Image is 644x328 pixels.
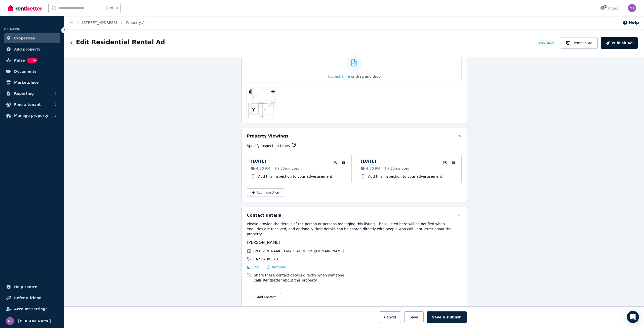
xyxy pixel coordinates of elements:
[368,174,442,179] label: Add this inspection to your advertisement
[427,311,467,323] button: Save & Publish
[328,74,350,78] span: Upload a file
[628,4,636,12] img: Michael Josefski
[27,58,37,63] span: BETA
[18,318,51,324] span: [PERSON_NAME]
[600,6,618,11] div: Inbox
[623,20,639,26] button: Help
[4,100,60,110] button: Find a tenant
[126,21,147,25] a: Property Ad
[603,5,607,8] span: 14
[262,265,263,270] span: |
[14,68,36,74] span: Documents
[4,77,60,87] a: Marketplace
[272,265,286,270] span: Remove
[4,28,20,31] span: ORGANISE
[116,6,118,10] span: k
[390,166,409,171] span: 30 minutes
[247,143,290,148] p: Specify inspection times
[253,257,278,262] span: 0421 288 323
[4,88,60,99] button: Reporting
[14,79,38,85] span: Marketplace
[4,304,60,314] a: Account settings
[247,212,281,218] h5: Contact details
[14,90,34,97] span: Reporting
[254,273,353,283] label: Share these contact details directly when someone calls RentBetter about this property
[14,306,48,312] span: Account settings
[351,74,381,78] span: or drag and drop
[14,284,37,290] span: Help centre
[247,265,259,270] button: Edit
[539,41,554,45] span: Published
[361,158,376,164] p: [DATE]
[82,21,117,25] a: [STREET_ADDRESS]
[76,38,165,46] h1: Edit Residential Rental Ad
[64,16,153,29] nav: Breadcrumb
[4,44,60,54] a: Add property
[14,46,41,52] span: Add property
[8,4,42,12] img: RentBetter
[247,188,284,197] button: Add inspection
[6,317,14,325] img: Michael Josefski
[14,113,48,119] span: Manage property
[14,295,42,301] span: Refer a friend
[561,37,598,49] button: Remove Ad
[247,133,289,139] h5: Property Viewings
[366,166,380,171] span: 4:30 PM
[14,102,41,108] span: Find a tenant
[247,221,462,237] p: Please provide the details of the person or persons managing this listing. Those listed here will...
[14,57,25,63] span: Pulse
[247,240,280,245] span: [PERSON_NAME]
[266,265,286,270] button: Remove
[328,74,381,79] button: Upload a file or drag and drop
[4,111,60,121] button: Manage property
[253,249,344,254] span: [PERSON_NAME][EMAIL_ADDRESS][DOMAIN_NAME]
[4,66,60,76] a: Documents
[106,5,114,11] span: Ctrl
[4,282,60,292] a: Help centre
[627,311,639,323] div: Open Intercom Messenger
[14,35,35,41] span: Properties
[251,158,266,164] p: [DATE]
[601,37,638,49] button: Publish Ad
[4,33,60,43] a: Properties
[4,55,60,65] a: PulseBETA
[252,265,259,270] span: Edit
[4,293,60,303] a: Refer a friend
[258,174,332,179] label: Add this inspection to your advertisement
[379,311,401,323] button: Cancel
[404,311,423,323] button: Save
[247,293,281,301] button: Add Contact
[256,166,270,171] span: 4:30 PM
[280,166,299,171] span: 30 minutes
